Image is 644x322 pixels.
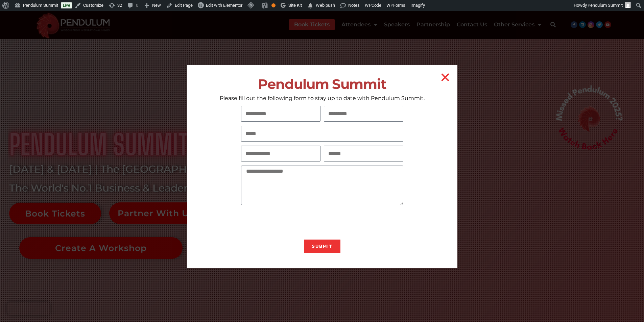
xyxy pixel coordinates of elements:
div: OK [271,3,276,7]
button: Submit [304,240,340,253]
span: Pendulum Summit [588,3,623,8]
a: Close [440,72,451,83]
span:  [307,1,314,10]
span: Site Kit [288,3,302,8]
a: Live [61,2,72,8]
h2: Pendulum Summit [187,76,457,92]
p: Please fill out the following form to stay up to date with Pendulum Summit. [187,95,457,102]
span: Edit with Elementor [206,3,242,8]
iframe: reCAPTCHA [241,209,344,236]
span: Submit [312,244,332,248]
